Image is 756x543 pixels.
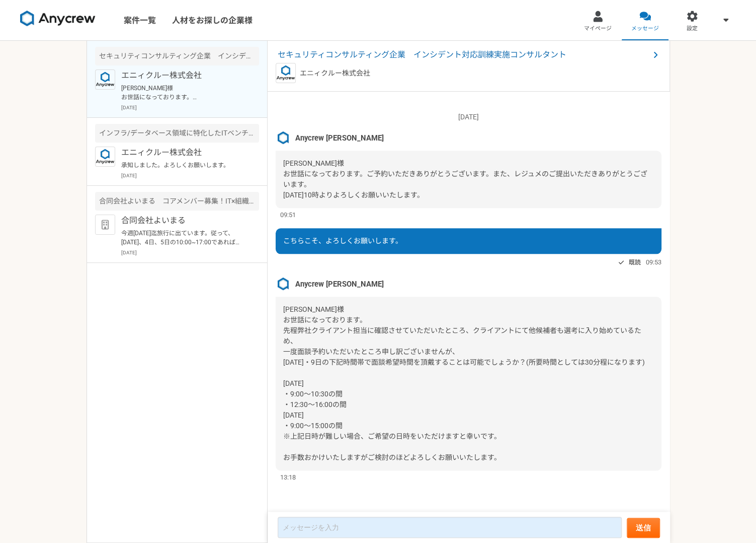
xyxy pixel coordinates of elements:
p: エニィクルー株式会社 [121,70,245,82]
div: 合同会社よいまる コアメンバー募集！IT×組織改善×PMO [95,192,259,211]
p: [DATE] [276,112,661,122]
p: [DATE] [121,104,259,111]
p: [PERSON_NAME]様 お世話になっております。 先程弊社クライアント担当に確認させていただいたところ、クライアントにて他候補者も選考に入り始めているため、 一度面談予約いただいたところ申... [121,84,245,102]
img: logo_text_blue_01.png [276,63,296,83]
p: 承知しました。よろしくお願いします。 [121,161,245,170]
img: 8DqYSo04kwAAAAASUVORK5CYII= [20,11,96,27]
img: %E3%82%B9%E3%82%AF%E3%83%AA%E3%83%BC%E3%83%B3%E3%82%B7%E3%83%A7%E3%83%83%E3%83%88_2025-08-07_21.4... [276,130,291,146]
span: マイページ [584,25,612,33]
span: [PERSON_NAME]様 お世話になっております。 先程弊社クライアント担当に確認させていただいたところ、クライアントにて他候補者も選考に入り始めているため、 一度面談予約いただいたところ申... [283,305,645,461]
p: 今週[DATE]迄旅行に出ています。従って、[DATE]、4日、5日の10:00~17:00であれば、オンライン又は対面何でも大丈夫です。よろしくお願いします。 [121,229,245,247]
span: 設定 [687,25,698,33]
p: エニィクルー株式会社 [121,147,245,159]
span: セキュリティコンサルティング企業 インシデント対応訓練実施コンサルタント [278,49,649,61]
span: 09:53 [646,257,661,267]
p: [DATE] [121,249,259,256]
div: セキュリティコンサルティング企業 インシデント対応訓練実施コンサルタント [95,47,259,65]
div: インフラ/データベース領域に特化したITベンチャー PM/PMO [95,124,259,143]
span: Anycrew [PERSON_NAME] [295,132,384,144]
img: logo_text_blue_01.png [95,70,115,90]
span: 既読 [629,256,641,268]
button: 送信 [627,518,660,538]
span: こちらこそ、よろしくお願いします。 [283,237,402,245]
span: メッセージ [631,25,659,33]
span: 09:51 [280,210,296,220]
img: default_org_logo-42cde973f59100197ec2c8e796e4974ac8490bb5b08a0eb061ff975e4574aa76.png [95,215,115,235]
span: Anycrew [PERSON_NAME] [295,279,384,290]
span: 13:18 [280,472,296,482]
span: [PERSON_NAME]様 お世話になっております。ご予約いただきありがとうございます。また、レジュメのご提出いただきありがとうございます。 [DATE]10時よりよろしくお願いいたします。 [283,159,647,199]
img: %E3%82%B9%E3%82%AF%E3%83%AA%E3%83%BC%E3%83%B3%E3%82%B7%E3%83%A7%E3%83%83%E3%83%88_2025-08-07_21.4... [276,277,291,292]
p: 合同会社よいまる [121,215,245,227]
p: [DATE] [121,172,259,179]
p: エニィクルー株式会社 [300,68,370,79]
img: logo_text_blue_01.png [95,147,115,167]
